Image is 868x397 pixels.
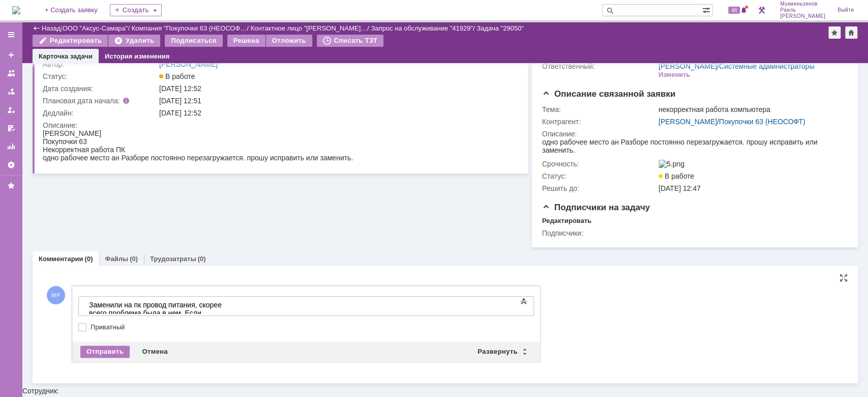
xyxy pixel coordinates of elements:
label: Приватный [91,323,532,331]
a: Запрос на обслуживание "41929" [371,24,473,32]
div: / [63,24,132,32]
span: В работе [659,172,694,180]
a: Отчеты [3,138,19,155]
a: Создать заявку [3,47,19,63]
a: Перейти на домашнюю страницу [12,6,20,14]
img: 5.png [659,160,684,168]
a: Файлы [105,255,128,263]
div: Изменить [659,71,691,79]
span: МР [47,286,65,304]
span: Показать панель инструментов [518,295,530,307]
div: | [61,24,62,32]
div: Контрагент: [542,118,656,126]
div: Срочность: [542,160,656,168]
div: Автор: [43,60,157,68]
span: Раиль [780,7,825,13]
a: Компания "Покупочки 63 (НЕОСОФ… [132,24,247,32]
a: Заявки на командах [3,65,19,81]
div: Ответственный: [542,62,656,70]
div: (0) [85,255,93,263]
div: Описание: [542,130,845,138]
div: / [659,62,815,70]
span: [PERSON_NAME] [780,13,825,19]
div: Сотрудник: [22,9,868,394]
div: (0) [198,255,206,263]
div: [DATE] 12:51 [159,97,513,105]
a: Мои согласования [3,120,19,136]
a: ООО "Аксус-Самара" [63,24,128,32]
a: Мои заявки [3,102,19,118]
span: Мукминьзянов [780,1,825,7]
div: Сделать домашней страницей [845,26,857,39]
a: [PERSON_NAME] [659,118,717,126]
div: Статус: [43,72,157,80]
span: В работе [159,72,195,80]
span: Описание связанной заявки [542,89,675,99]
img: logo [12,6,20,14]
div: Задача "29050" [476,24,524,32]
a: Перейти в интерфейс администратора [756,4,768,16]
div: / [132,24,251,32]
a: Назад [42,24,61,32]
a: Настройки [3,157,19,173]
div: Решить до: [542,184,656,192]
a: [PERSON_NAME] [159,60,218,68]
a: Заявки в моей ответственности [3,83,19,100]
a: Комментарии [39,255,83,263]
a: Системные администраторы [719,62,815,70]
div: Создать [110,4,162,16]
div: Дедлайн: [43,109,157,117]
div: Заменили на пк провод питания, скорее всего проблема была в нем. Если проблема повторится [4,4,148,29]
div: Плановая дата начала: [43,97,145,105]
a: Покупочки 63 (НЕОСОФТ) [719,118,805,126]
div: Подписчики: [542,229,656,237]
div: Редактировать [542,217,591,225]
a: История изменения [105,52,169,60]
span: [DATE] 12:47 [659,184,701,192]
span: Подписчики на задачу [542,203,650,212]
a: Трудозатраты [150,255,196,263]
div: Тема: [542,105,656,114]
div: На всю страницу [840,274,848,282]
div: Описание: [43,121,515,129]
div: некорректная работа компьютера [659,105,843,114]
div: [DATE] 12:52 [159,84,513,93]
div: [DATE] 12:52 [159,109,513,117]
a: Карточка задачи [39,52,93,60]
div: Добавить в избранное [828,26,841,39]
div: / [371,24,476,32]
div: / [659,118,843,126]
div: / [251,24,371,32]
a: Контактное лицо "[PERSON_NAME]… [251,24,368,32]
div: (0) [130,255,138,263]
span: 48 [728,7,740,14]
div: Статус: [542,172,656,180]
span: Расширенный поиск [702,5,712,14]
a: [PERSON_NAME] [659,62,717,70]
div: Дата создания: [43,84,157,93]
